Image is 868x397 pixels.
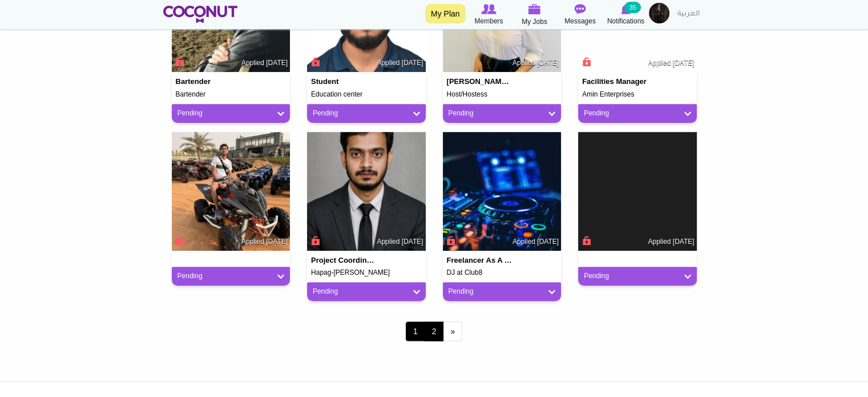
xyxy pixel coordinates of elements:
img: Notifications [621,4,631,14]
a: Pending [177,109,285,118]
span: Connect to Unlock the Profile [580,235,591,246]
a: Pending [313,109,420,118]
img: Home [163,6,238,23]
span: Members [474,15,503,27]
a: Messages Messages [558,3,603,27]
span: Connect to Unlock the Profile [580,56,591,67]
h5: Amin Enterprises [582,91,693,98]
img: Browse Members [481,4,496,14]
a: My Jobs My Jobs [512,3,558,27]
img: Tahar Yahiaoui's picture [172,132,290,251]
a: العربية [672,3,705,26]
h5: Host/Hostess [447,91,558,98]
span: Connect to Unlock the Profile [445,235,455,246]
h4: [PERSON_NAME] [PERSON_NAME] [447,78,513,86]
img: My Jobs [528,4,541,14]
span: Connect to Unlock the Profile [174,56,184,67]
a: 2 [425,322,444,341]
span: Messages [564,15,596,27]
span: Connect to Unlock the Profile [309,56,320,67]
h5: Education center [311,91,422,98]
h4: Facilities Manager [582,78,648,86]
a: Pending [584,271,691,281]
a: Pending [584,109,691,118]
h5: DJ at Club8 [447,269,558,276]
span: My Jobs [522,16,547,27]
a: Pending [313,287,420,296]
a: Pending [449,287,556,296]
span: Notifications [607,15,644,27]
a: My Plan [425,4,466,23]
h4: Student [311,78,377,86]
h4: Freelancer as a DJ event organising analysis [447,256,513,264]
a: Pending [177,271,285,281]
a: Pending [449,109,556,118]
span: Connect to Unlock the Profile [174,235,184,246]
a: next › [443,322,462,341]
h4: Bartender [176,78,242,86]
h5: Bartender [176,91,286,98]
a: Notifications Notifications 35 [603,3,649,27]
h5: Hapag-[PERSON_NAME] [311,269,422,276]
a: Browse Members Members [466,3,512,27]
span: Connect to Unlock the Profile [309,235,320,246]
img: Messages [575,4,586,14]
h4: Project Coordinator [311,256,377,264]
img: Hisham Rahad's picture [307,132,426,251]
img: Test Test's picture [578,132,697,251]
span: 1 [406,322,425,341]
small: 35 [624,2,640,13]
img: Siddu Siddu's picture [443,132,562,251]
